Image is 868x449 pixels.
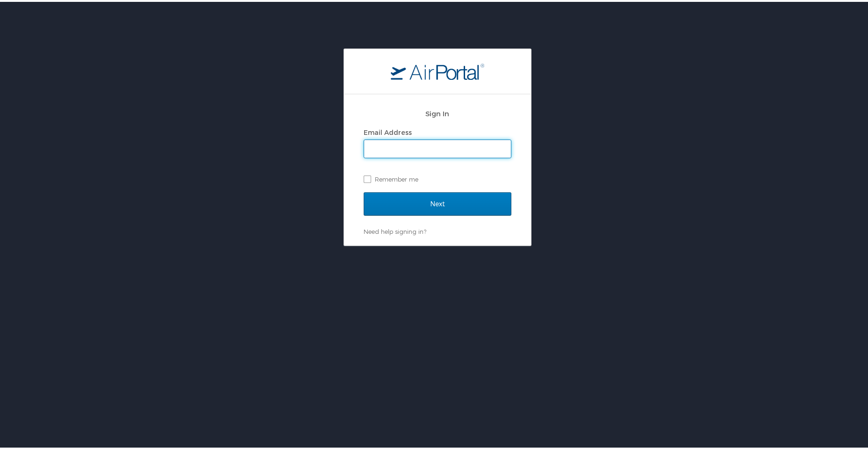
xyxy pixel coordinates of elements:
label: Email Address [364,126,412,134]
h2: Sign In [364,106,511,117]
label: Remember me [364,170,511,184]
a: Need help signing in? [364,226,426,233]
img: logo [391,61,484,78]
input: Next [364,190,511,214]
